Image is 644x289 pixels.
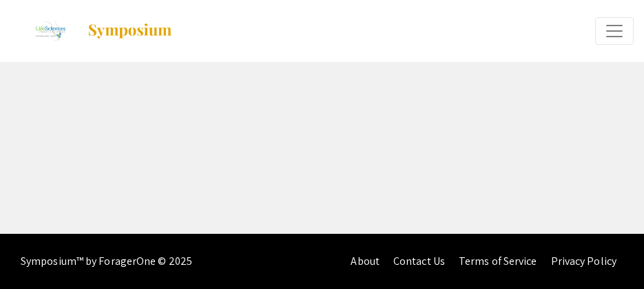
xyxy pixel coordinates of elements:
a: About [351,254,380,268]
a: Terms of Service [459,254,537,268]
img: Symposium by ForagerOne [87,23,173,39]
div: Symposium™ by ForagerOne © 2025 [21,234,192,289]
a: 2025 Life Sciences South Florida STEM Undergraduate Symposium [10,14,173,48]
a: Contact Us [393,254,445,268]
button: Expand or Collapse Menu [595,17,634,45]
img: 2025 Life Sciences South Florida STEM Undergraduate Symposium [27,14,73,48]
a: Privacy Policy [551,254,616,268]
